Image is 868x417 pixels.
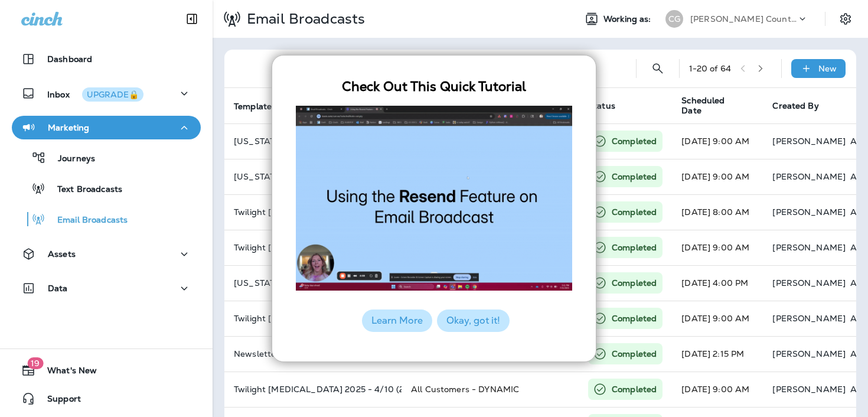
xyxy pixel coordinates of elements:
iframe: New Re-Send Feature on Email Broadcast [296,95,572,302]
span: Template [234,102,272,112]
td: [DATE] 9:00 AM [672,372,763,407]
td: [DATE] 9:00 AM [672,230,763,265]
p: Email Broadcasts [242,10,365,28]
button: Search Email Broadcasts [646,57,670,80]
p: Completed [612,348,657,360]
p: Twilight Shootout 2025 - 4/10 (5) [234,243,392,252]
span: Created By [772,100,818,111]
p: Dashboard [47,54,92,64]
p: Completed [612,383,657,395]
p: Newsletter - April 2025 [234,349,392,359]
p: Email Broadcasts [45,215,128,226]
td: [DATE] 9:00 AM [672,159,763,194]
p: Twilight Shootout 2025 - 4/10 (6) [234,207,392,217]
p: Texas 2-Man 2025 - 4/19 [234,278,392,288]
p: [PERSON_NAME] [772,172,846,181]
p: Twilight Shootout 2025 - 4/10 (2) [234,385,392,394]
button: Settings [835,8,856,30]
button: Collapse Sidebar [175,7,208,31]
p: [PERSON_NAME] [772,207,846,217]
p: [PERSON_NAME] [772,136,846,146]
td: [DATE] 4:00 PM [672,265,763,301]
p: Marketing [48,123,89,132]
p: [PERSON_NAME] [772,243,846,252]
span: 19 [27,357,43,369]
p: Twilight Shootout 2025 - 4/10 (4) [234,314,392,323]
p: Assets [48,249,76,259]
p: [PERSON_NAME] [772,385,846,394]
p: Inbox [47,87,143,100]
td: [DATE] 8:00 AM [672,194,763,230]
p: [PERSON_NAME] [772,278,846,288]
span: All Customers - DYNAMIC [411,384,519,395]
p: Completed [612,242,657,253]
div: 1 - 20 of 64 [689,64,731,73]
p: Completed [612,135,657,147]
p: Completed [612,277,657,289]
button: Learn More [362,310,432,332]
div: UPGRADE🔒 [87,90,139,99]
p: Completed [612,171,657,183]
p: [PERSON_NAME] Country Club [690,14,797,24]
p: Text Broadcasts [45,184,122,196]
p: Journeys [46,154,95,165]
span: What's New [35,366,97,380]
h3: Check Out This Quick Tutorial [296,79,572,95]
span: Support [35,394,81,408]
td: [DATE] 9:00 AM [672,301,763,336]
span: Status [588,100,615,111]
p: Completed [612,206,657,218]
p: Completed [612,312,657,324]
span: Working as: [603,14,654,24]
p: New [818,64,837,73]
td: [DATE] 2:15 PM [672,336,763,372]
td: [DATE] 9:00 AM [672,123,763,159]
p: [PERSON_NAME] [772,349,846,359]
div: CG [665,10,683,28]
p: [PERSON_NAME] [772,314,846,323]
button: Okay, got it! [437,310,510,332]
span: Scheduled Date [681,96,743,116]
p: Texas 2-Man 2025 - 4/19 (2) [234,172,392,181]
p: Texas 2-Man 2025 - 4/19 (3) [234,136,392,146]
p: Data [48,284,68,293]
